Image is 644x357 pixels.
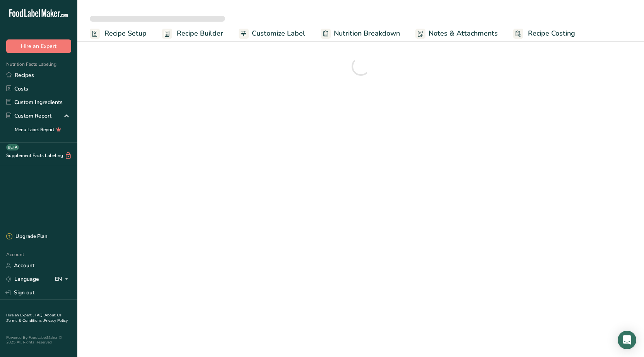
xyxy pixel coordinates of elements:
[252,28,305,39] span: Customize Label
[7,318,44,323] a: Terms & Conditions .
[513,25,575,42] a: Recipe Costing
[177,28,223,39] span: Recipe Builder
[104,28,147,39] span: Recipe Setup
[239,25,305,42] a: Customize Label
[162,25,223,42] a: Recipe Builder
[618,331,636,349] div: Open Intercom Messenger
[6,144,19,150] div: BETA
[528,28,575,39] span: Recipe Costing
[35,313,44,318] a: FAQ .
[6,335,71,345] div: Powered By FoodLabelMaker © 2025 All Rights Reserved
[6,272,39,286] a: Language
[6,233,47,241] div: Upgrade Plan
[6,313,34,318] a: Hire an Expert .
[6,112,51,120] div: Custom Report
[6,313,61,323] a: About Us .
[90,25,147,42] a: Recipe Setup
[321,25,400,42] a: Nutrition Breakdown
[415,25,498,42] a: Notes & Attachments
[334,28,400,39] span: Nutrition Breakdown
[55,275,71,284] div: EN
[44,318,68,323] a: Privacy Policy
[429,28,498,39] span: Notes & Attachments
[6,39,71,53] button: Hire an Expert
